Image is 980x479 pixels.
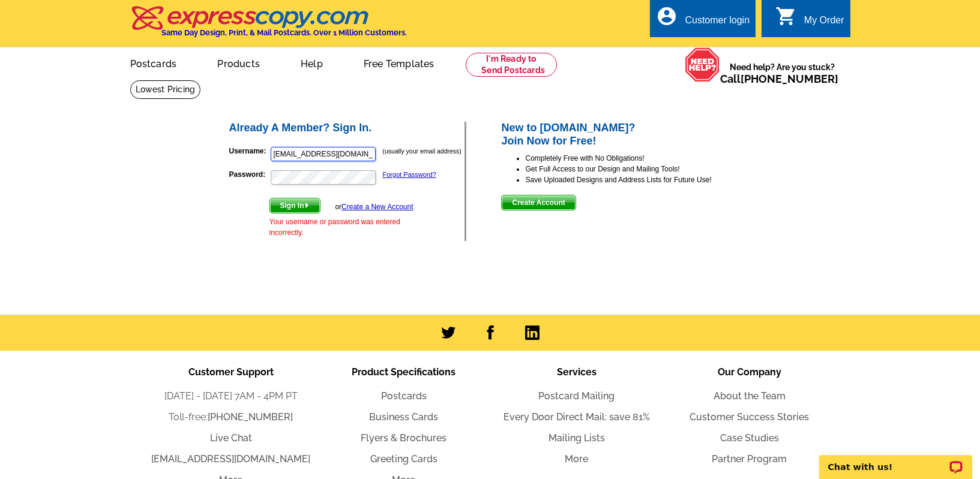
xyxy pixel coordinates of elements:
a: [PHONE_NUMBER] [208,411,293,423]
small: (usually your email address) [383,147,461,155]
span: Customer Support [188,366,274,378]
a: Live Chat [210,432,252,444]
a: Free Templates [344,49,454,77]
a: Case Studies [720,432,779,444]
li: Get Full Access to our Design and Mailing Tools! [525,164,753,174]
a: Partner Program [712,453,787,465]
img: button-next-arrow-white.png [304,203,310,208]
div: My Order [804,15,844,32]
li: Completely Free with No Obligations! [525,153,753,164]
div: Customer login [685,15,750,32]
a: Greeting Cards [370,453,437,465]
li: [DATE] - [DATE] 7AM - 4PM PT [145,389,317,403]
i: account_circle [656,5,678,27]
a: More [565,453,588,465]
a: [PHONE_NUMBER] [741,73,838,85]
span: Create Account [502,195,575,210]
a: Create a New Account [341,203,413,211]
a: Help [281,49,342,77]
button: Sign In [269,198,320,213]
a: [EMAIL_ADDRESS][DOMAIN_NAME] [151,453,310,465]
label: Username: [229,146,269,156]
iframe: LiveChat chat widget [811,441,980,479]
img: help [685,47,720,82]
a: account_circle Customer login [656,13,750,28]
div: or [335,201,413,212]
span: Our Company [718,366,781,378]
a: Postcards [111,49,196,77]
span: Product Specifications [352,366,455,378]
h4: Same Day Design, Print, & Mail Postcards. Over 1 Million Customers. [161,28,407,37]
div: Your username or password was entered incorrectly. [269,216,413,238]
a: shopping_cart My Order [775,13,844,28]
a: About the Team [714,390,786,402]
i: shopping_cart [775,5,797,27]
a: Flyers & Brochures [361,432,446,444]
a: Postcard Mailing [538,390,615,402]
a: Same Day Design, Print, & Mail Postcards. Over 1 Million Customers. [130,14,407,37]
span: Sign In [270,198,320,213]
span: Call [720,73,838,85]
button: Create Account [501,195,576,210]
a: Postcards [381,390,427,402]
a: Customer Success Stories [690,411,809,423]
label: Password: [229,169,269,180]
span: Services [557,366,597,378]
span: Need help? Are you stuck? [720,61,844,85]
h2: New to [DOMAIN_NAME]? Join Now for Free! [501,122,753,147]
a: Forgot Password? [383,171,436,178]
a: Business Cards [369,411,438,423]
h2: Already A Member? Sign In. [229,122,465,135]
li: Save Uploaded Designs and Address Lists for Future Use! [525,174,753,185]
a: Products [198,49,279,77]
li: Toll-free: [145,410,317,424]
a: Every Door Direct Mail: save 81% [504,411,650,423]
a: Mailing Lists [549,432,605,444]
